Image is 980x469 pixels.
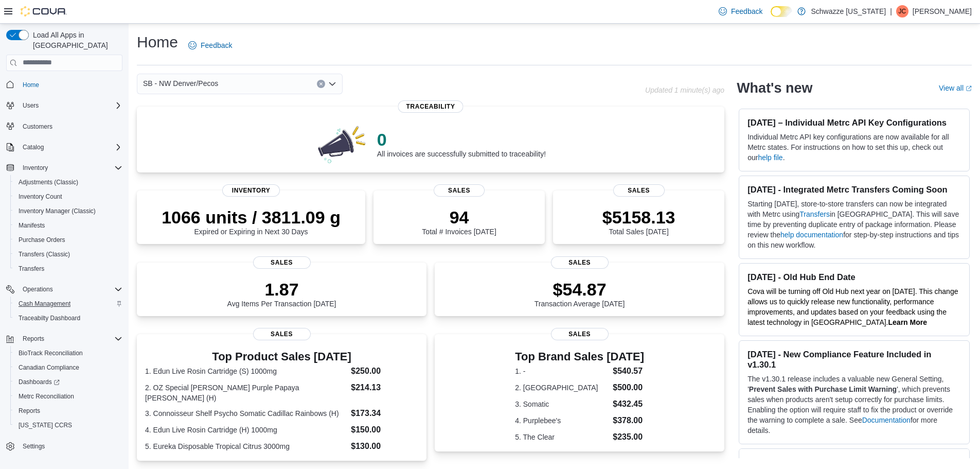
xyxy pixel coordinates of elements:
[14,190,122,203] span: Inventory Count
[613,381,644,394] dd: $500.00
[10,360,127,375] button: Canadian Compliance
[145,425,347,435] dt: 4. Edun Live Rosin Cartridge (H) 1000mg
[890,5,892,18] p: |
[14,205,100,217] a: Inventory Manager (Classic)
[14,376,122,388] span: Dashboards
[19,221,45,230] span: Manifests
[14,312,84,324] a: Traceabilty Dashboard
[253,328,311,340] span: Sales
[23,81,39,89] span: Home
[184,35,236,56] a: Feedback
[515,399,609,409] dt: 3. Somatic
[747,199,961,250] p: Starting [DATE], store-to-store transfers can now be integrated with Metrc using in [GEOGRAPHIC_D...
[14,419,122,431] span: Washington CCRS
[315,123,369,164] img: 0
[19,378,60,386] span: Dashboards
[19,440,122,453] span: Settings
[201,40,232,50] span: Feedback
[19,265,44,273] span: Transfers
[2,282,127,297] button: Operations
[10,233,127,247] button: Purchase Orders
[613,431,644,443] dd: $235.00
[23,123,52,131] span: Customers
[162,207,341,236] div: Expired or Expiring in Next 30 Days
[515,366,609,376] dt: 1. -
[515,432,609,442] dt: 5. The Clear
[434,184,485,197] span: Sales
[2,119,127,134] button: Customers
[19,236,65,244] span: Purchase Orders
[377,129,546,158] div: All invoices are successfully submitted to traceability!
[14,376,64,388] a: Dashboards
[19,120,57,133] a: Customers
[799,210,830,218] a: Transfers
[515,351,644,363] h3: Top Brand Sales [DATE]
[29,30,122,50] span: Load All Apps in [GEOGRAPHIC_DATA]
[715,1,767,22] a: Feedback
[19,333,48,345] button: Reports
[10,346,127,360] button: BioTrack Reconciliation
[913,5,972,18] p: [PERSON_NAME]
[771,6,792,17] input: Dark Mode
[14,176,122,188] span: Adjustments (Classic)
[351,424,418,436] dd: $150.00
[749,385,897,393] strong: Prevent Sales with Purchase Limit Warning
[227,279,336,308] div: Avg Items Per Transaction [DATE]
[14,419,76,431] a: [US_STATE] CCRS
[145,351,418,363] h3: Top Product Sales [DATE]
[398,100,464,113] span: Traceability
[227,279,336,300] p: 1.87
[19,207,96,215] span: Inventory Manager (Classic)
[534,279,625,300] p: $54.87
[351,407,418,420] dd: $173.34
[14,298,75,310] a: Cash Management
[377,129,546,150] p: 0
[23,101,39,110] span: Users
[780,231,843,239] a: help documentation
[19,314,80,322] span: Traceabilty Dashboard
[515,415,609,426] dt: 4. Purplebee's
[422,207,496,236] div: Total # Invoices [DATE]
[14,298,122,310] span: Cash Management
[222,184,280,197] span: Inventory
[2,439,127,454] button: Settings
[21,6,67,16] img: Cova
[602,207,675,236] div: Total Sales [DATE]
[14,248,74,260] a: Transfers (Classic)
[23,442,45,450] span: Settings
[23,143,44,151] span: Catalog
[19,141,122,153] span: Catalog
[2,161,127,175] button: Inventory
[14,234,122,246] span: Purchase Orders
[14,219,122,232] span: Manifests
[2,332,127,346] button: Reports
[515,383,609,393] dt: 2. [GEOGRAPHIC_DATA]
[10,297,127,311] button: Cash Management
[162,207,341,228] p: 1066 units / 3811.09 g
[10,247,127,262] button: Transfers (Classic)
[14,176,82,188] a: Adjustments (Classic)
[145,366,347,376] dt: 1. Edun Live Rosin Cartridge (S) 1000mg
[19,193,62,201] span: Inventory Count
[14,405,44,417] a: Reports
[19,250,70,258] span: Transfers (Classic)
[747,374,961,436] p: The v1.30.1 release includes a valuable new General Setting, ' ', which prevents sales when produ...
[14,190,66,203] a: Inventory Count
[2,140,127,154] button: Catalog
[966,85,972,92] svg: External link
[737,80,812,96] h2: What's new
[14,405,122,417] span: Reports
[14,219,49,232] a: Manifests
[10,262,127,276] button: Transfers
[888,318,927,326] strong: Learn More
[862,416,911,424] a: Documentation
[19,79,43,91] a: Home
[145,441,347,451] dt: 5. Eureka Disposable Tropical Citrus 3000mg
[14,234,69,246] a: Purchase Orders
[758,153,782,162] a: help file
[14,263,48,275] a: Transfers
[747,117,961,128] h3: [DATE] – Individual Metrc API Key Configurations
[10,311,127,325] button: Traceabilty Dashboard
[747,287,958,326] span: Cova will be turning off Old Hub next year on [DATE]. This change allows us to quickly release ne...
